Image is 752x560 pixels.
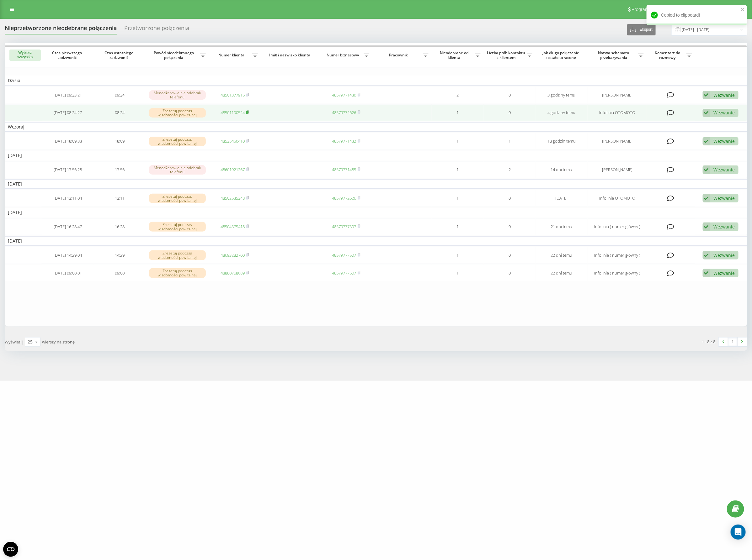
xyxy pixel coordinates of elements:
[588,87,647,103] td: [PERSON_NAME]
[5,208,747,217] td: [DATE]
[536,190,588,207] td: [DATE]
[591,50,638,60] span: Nazwa schematu przekazywania
[5,339,23,345] span: Wyświetlij
[484,218,536,235] td: 0
[9,50,41,61] button: Wybierz wszystko
[432,265,484,281] td: 1
[487,50,527,60] span: Liczba prób kontaktu z klientem
[435,50,475,60] span: Nieodebrane od klienta
[221,138,245,144] a: 48535450410
[42,161,94,178] td: [DATE] 13:56:28
[588,133,647,149] td: [PERSON_NAME]
[149,165,206,175] div: Menedżerowie nie odebrali telefonu
[536,161,588,178] td: 14 dni temu
[731,525,746,540] div: Open Intercom Messenger
[536,265,588,281] td: 22 dni temu
[94,218,146,235] td: 16:28
[5,25,117,34] div: Nieprzetworzone nieodebrane połączenia
[5,151,747,160] td: [DATE]
[42,190,94,207] td: [DATE] 13:11:04
[221,270,245,276] a: 48880768689
[332,167,356,172] a: 48579771485
[714,195,735,201] div: Wezwanie
[42,87,94,103] td: [DATE] 09:33:21
[741,7,745,13] button: close
[42,265,94,281] td: [DATE] 09:00:01
[332,92,356,98] a: 48579771430
[3,542,18,557] button: Open CMP widget
[588,104,647,121] td: Infolinia OTOMOTO
[221,110,245,115] a: 48501100524
[484,104,536,121] td: 0
[714,92,735,98] div: Wezwanie
[149,194,206,203] div: Zresetuj podczas wiadomości powitalnej
[42,104,94,121] td: [DATE] 08:24:27
[332,195,356,201] a: 48579772626
[149,222,206,231] div: Zresetuj podczas wiadomości powitalnej
[588,190,647,207] td: Infolinia OTOMOTO
[432,247,484,264] td: 1
[212,53,252,58] span: Numer klienta
[94,133,146,149] td: 18:09
[588,161,647,178] td: [PERSON_NAME]
[94,265,146,281] td: 09:00
[332,138,356,144] a: 48579771432
[432,161,484,178] td: 1
[28,339,33,345] div: 25
[432,87,484,103] td: 2
[149,268,206,278] div: Zresetuj podczas wiadomości powitalnej
[221,92,245,98] a: 48501377915
[94,87,146,103] td: 09:34
[714,270,735,276] div: Wezwanie
[94,161,146,178] td: 13:56
[536,104,588,121] td: 4 godziny temu
[332,110,356,115] a: 48579772626
[714,167,735,173] div: Wezwanie
[714,138,735,144] div: Wezwanie
[432,104,484,121] td: 1
[5,179,747,189] td: [DATE]
[432,133,484,149] td: 1
[149,50,200,60] span: Powód nieodebranego połączenia
[267,53,314,58] span: Imię i nazwisko klienta
[714,224,735,230] div: Wezwanie
[650,50,686,60] span: Komentarz do rozmowy
[714,110,735,116] div: Wezwanie
[588,247,647,264] td: Infolinia ( numer główny )
[221,167,245,172] a: 48601921267
[221,252,245,258] a: 48693282700
[149,250,206,260] div: Zresetuj podczas wiadomości powitalnej
[149,90,206,100] div: Menedżerowie nie odebrali telefonu
[47,50,88,60] span: Czas pierwszego zadzwonić
[332,270,356,276] a: 48579777507
[484,190,536,207] td: 0
[376,53,423,58] span: Pracownik
[432,218,484,235] td: 1
[42,133,94,149] td: [DATE] 18:09:33
[484,247,536,264] td: 0
[484,87,536,103] td: 0
[647,5,747,25] div: Copied to clipboard!
[702,338,716,345] div: 1 - 8 z 8
[323,53,364,58] span: Numer biznesowy
[94,190,146,207] td: 13:11
[42,218,94,235] td: [DATE] 16:28:47
[484,133,536,149] td: 1
[728,338,738,346] a: 1
[536,87,588,103] td: 3 godziny temu
[332,224,356,229] a: 48579777507
[714,252,735,258] div: Wezwanie
[124,25,189,34] div: Przetworzone połączenia
[149,137,206,146] div: Zresetuj podczas wiadomości powitalnej
[536,133,588,149] td: 18 godzin temu
[541,50,582,60] span: Jak długo połączenie zostało utracone
[42,247,94,264] td: [DATE] 14:29:04
[5,236,747,246] td: [DATE]
[588,265,647,281] td: Infolinia ( numer główny )
[5,76,747,85] td: Dzisiaj
[99,50,140,60] span: Czas ostatniego zadzwonić
[632,7,665,12] span: Program poleceń
[536,218,588,235] td: 21 dni temu
[588,218,647,235] td: Infolinia ( numer główny )
[332,252,356,258] a: 48579777507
